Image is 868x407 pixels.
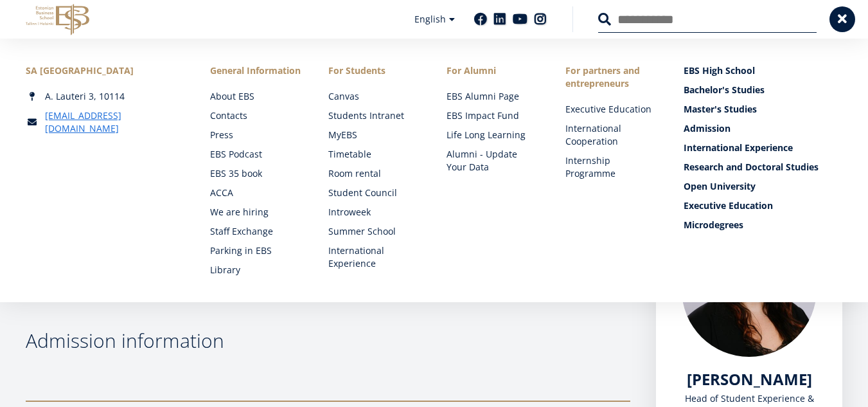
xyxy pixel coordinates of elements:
[210,148,303,161] a: EBS Podcast
[565,64,658,90] span: For partners and entrepreneurs
[210,109,303,122] a: Contacts
[210,186,303,199] a: ACCA
[26,331,630,350] h3: Admission information
[210,167,303,180] a: EBS 35 book
[447,109,539,122] a: EBS Impact Fund
[684,64,842,77] a: EBS High School
[684,103,842,116] a: Master's Studies
[565,103,658,116] a: Executive Education
[210,264,303,276] a: Library
[328,225,421,238] a: Summer School
[684,199,842,212] a: Executive Education
[26,90,184,103] div: A. Lauteri 3, 10114
[328,244,421,270] a: International Experience
[565,154,658,180] a: Internship Programme
[210,206,303,219] a: We are hiring
[45,109,184,135] a: [EMAIL_ADDRESS][DOMAIN_NAME]
[210,90,303,103] a: About EBS
[687,368,812,390] span: [PERSON_NAME]
[493,13,506,26] a: Linkedin
[684,219,842,231] a: Microdegrees
[26,64,184,77] div: SA [GEOGRAPHIC_DATA]
[328,90,421,103] a: Canvas
[687,370,812,389] a: [PERSON_NAME]
[684,141,842,154] a: International Experience
[210,225,303,238] a: Staff Exchange
[513,13,527,26] a: Youtube
[328,167,421,180] a: Room rental
[684,122,842,135] a: Admission
[447,148,539,174] a: Alumni - Update Your Data
[328,129,421,141] a: MyEBS
[210,244,303,257] a: Parking in EBS
[447,64,539,77] span: For Alumni
[210,64,303,77] span: General Information
[684,180,842,193] a: Open University
[447,90,539,103] a: EBS Alumni Page
[474,13,487,26] a: Facebook
[328,206,421,219] a: Introweek
[328,148,421,161] a: Timetable
[447,129,539,141] a: Life Long Learning
[565,122,658,148] a: International Cooperation
[328,64,421,77] a: For Students
[534,13,547,26] a: Instagram
[684,161,842,174] a: Research and Doctoral Studies
[684,84,842,96] a: Bachelor's Studies
[328,109,421,122] a: Students Intranet
[210,129,303,141] a: Press
[328,186,421,199] a: Student Council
